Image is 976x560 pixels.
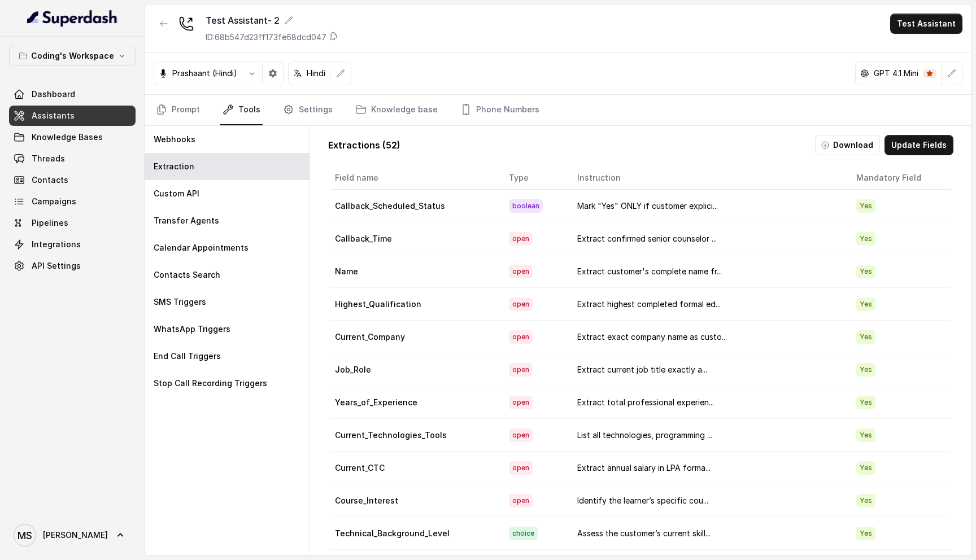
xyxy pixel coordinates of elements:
td: Technical_Background_Level [330,517,500,550]
td: Years_of_Experience [330,386,500,419]
span: Yes [856,199,875,213]
span: Assistants [32,110,75,121]
p: Calendar Appointments [154,242,249,253]
img: light.svg [27,9,118,27]
span: Yes [856,232,875,246]
span: open [509,396,533,409]
td: Callback_Scheduled_Status [330,190,500,222]
a: Integrations [9,234,136,255]
svg: openai logo [860,69,869,78]
span: Threads [32,153,65,164]
td: Extract total professional experien... [568,386,847,419]
span: open [509,297,533,311]
span: [PERSON_NAME] [43,530,108,541]
button: Coding's Workspace [9,46,136,66]
td: Assess the customer’s current skill... [568,517,847,550]
span: open [509,428,533,442]
span: Campaigns [32,196,76,207]
p: WhatsApp Triggers [154,323,230,335]
td: Current_CTC [330,452,500,484]
span: choice [509,527,538,540]
td: Current_Technologies_Tools [330,419,500,452]
button: Download [815,135,880,155]
span: open [509,330,533,344]
p: Custom API [154,188,199,199]
span: Yes [856,363,875,377]
span: API Settings [32,260,81,272]
td: Extract confirmed senior counselor ... [568,222,847,255]
a: Pipelines [9,213,136,233]
span: open [509,494,533,508]
p: Prashaant (Hindi) [172,68,237,79]
p: Extractions ( 52 ) [328,138,400,152]
p: Extraction [154,161,194,172]
span: Yes [856,527,875,540]
th: Mandatory Field [847,167,951,190]
p: ID: 68b547d23ff173fe68dcd047 [206,32,326,43]
td: Mark "Yes" ONLY if customer explici... [568,190,847,222]
p: Coding's Workspace [31,49,114,63]
td: Extract exact company name as custo... [568,321,847,353]
span: Yes [856,265,875,278]
a: Knowledge base [353,95,440,125]
p: SMS Triggers [154,296,206,308]
a: Dashboard [9,84,136,104]
th: Instruction [568,167,847,190]
p: Transfer Agents [154,215,219,226]
span: boolean [509,199,543,213]
span: Yes [856,428,875,442]
td: Extract highest completed formal ed... [568,288,847,321]
text: MS [18,530,32,541]
td: Name [330,255,500,288]
a: Phone Numbers [458,95,542,125]
a: [PERSON_NAME] [9,519,136,551]
td: Job_Role [330,353,500,386]
span: Yes [856,494,875,508]
span: open [509,265,533,278]
button: Test Assistant [890,14,962,34]
p: Hindi [307,68,325,79]
td: Identify the learner’s specific cou... [568,484,847,517]
p: GPT 4.1 Mini [874,68,918,79]
span: Dashboard [32,89,75,100]
span: Integrations [32,239,81,250]
span: open [509,461,533,475]
td: Current_Company [330,321,500,353]
p: Stop Call Recording Triggers [154,378,267,389]
span: open [509,232,533,246]
span: Yes [856,330,875,344]
a: Contacts [9,170,136,190]
td: Course_Interest [330,484,500,517]
span: Yes [856,461,875,475]
a: Settings [281,95,335,125]
a: Knowledge Bases [9,127,136,147]
td: Extract customer's complete name fr... [568,255,847,288]
td: List all technologies, programming ... [568,419,847,452]
span: open [509,363,533,377]
td: Extract current job title exactly a... [568,353,847,386]
a: API Settings [9,256,136,276]
a: Threads [9,148,136,169]
td: Extract annual salary in LPA forma... [568,452,847,484]
nav: Tabs [154,95,962,125]
th: Type [500,167,569,190]
span: Yes [856,297,875,311]
td: Callback_Time [330,222,500,255]
a: Assistants [9,106,136,126]
p: Webhooks [154,134,195,145]
p: End Call Triggers [154,351,221,362]
button: Update Fields [884,135,953,155]
div: Test Assistant- 2 [206,14,338,27]
span: Knowledge Bases [32,132,103,143]
span: Yes [856,396,875,409]
td: Highest_Qualification [330,288,500,321]
a: Campaigns [9,191,136,212]
p: Contacts Search [154,269,220,281]
th: Field name [330,167,500,190]
span: Pipelines [32,217,68,229]
a: Prompt [154,95,202,125]
span: Contacts [32,174,68,186]
a: Tools [220,95,263,125]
